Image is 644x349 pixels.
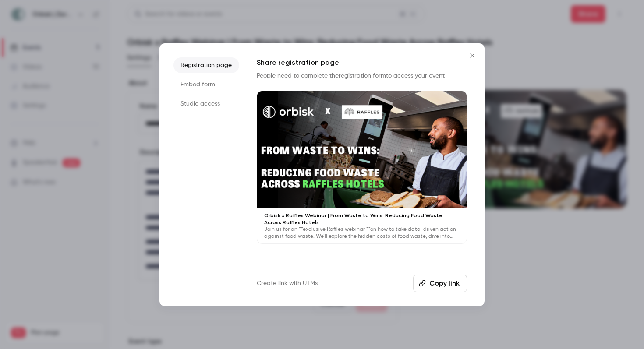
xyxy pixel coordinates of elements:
[339,73,386,79] a: registration form
[257,71,467,80] p: People need to complete the to access your event
[257,279,318,288] a: Create link with UTMs
[413,275,467,292] button: Copy link
[264,226,460,240] p: Join us for an **exclusive Raffles webinar **on how to take data-driven action against food waste...
[257,91,467,244] a: Orbisk x Raffles Webinar | From Waste to Wins: Reducing Food Waste Across Raffles HotelsJoin us f...
[257,57,467,68] h1: Share registration page
[173,96,239,112] li: Studio access
[264,212,460,226] p: Orbisk x Raffles Webinar | From Waste to Wins: Reducing Food Waste Across Raffles Hotels
[173,57,239,73] li: Registration page
[464,47,481,64] button: Close
[173,77,239,92] li: Embed form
